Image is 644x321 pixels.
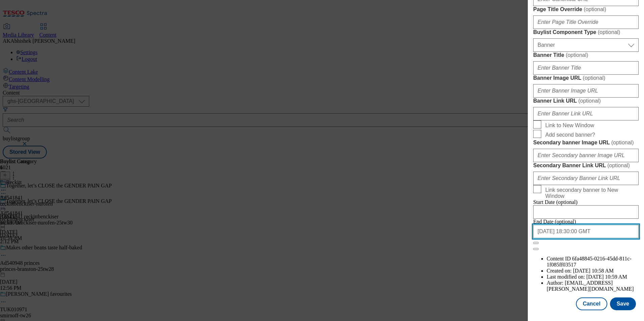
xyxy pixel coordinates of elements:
[547,268,639,274] li: Created on:
[533,52,639,59] label: Banner Title
[547,280,639,292] li: Author:
[578,98,601,104] span: ( optional )
[547,256,632,267] span: 6fa48845-0216-45dd-811c-1f085ff03517
[533,225,639,238] input: Enter Date
[533,61,639,75] input: Enter Banner Title
[533,139,639,146] label: Secondary banner Image URL
[586,274,627,280] span: [DATE] 10:59 AM
[566,52,588,58] span: ( optional )
[533,219,576,224] span: End Date (optional)
[533,162,639,169] label: Secondary Banner Link URL
[584,6,606,12] span: ( optional )
[576,297,607,310] button: Cancel
[533,205,639,219] input: Enter Date
[547,274,639,280] li: Last modified on:
[533,107,639,120] input: Enter Banner Link URL
[533,149,639,162] input: Enter Secondary banner Image URL
[545,122,594,129] span: Link to New Window
[607,163,630,168] span: ( optional )
[573,268,614,274] span: [DATE] 10:58 AM
[545,132,595,138] span: Add second banner?
[533,29,639,36] label: Buylist Component Type
[533,6,639,13] label: Page Title Override
[547,280,634,292] span: [EMAIL_ADDRESS][PERSON_NAME][DOMAIN_NAME]
[533,75,639,81] label: Banner Image URL
[533,84,639,98] input: Enter Banner Image URL
[533,199,578,205] span: Start Date (optional)
[533,98,639,104] label: Banner Link URL
[611,140,634,145] span: ( optional )
[583,75,605,81] span: ( optional )
[545,187,636,199] span: Link secondary banner to New Window
[547,256,639,268] li: Content ID
[533,172,639,185] input: Enter Secondary Banner Link URL
[598,29,620,35] span: ( optional )
[533,242,539,244] button: Close
[533,15,639,29] input: Enter Page Title Override
[610,297,636,310] button: Save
